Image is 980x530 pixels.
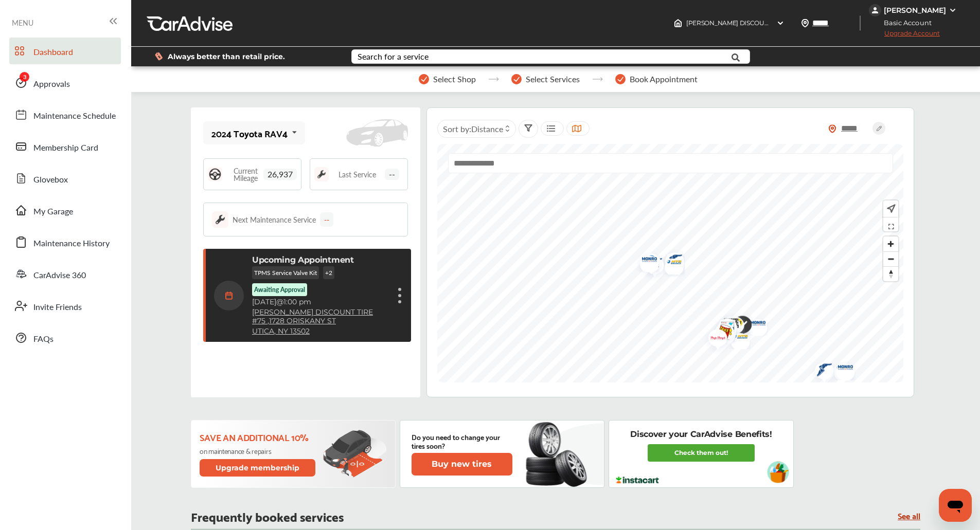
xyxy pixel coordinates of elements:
p: Upcoming Appointment [252,255,354,265]
div: Map marker [657,253,683,275]
div: Map marker [741,314,767,336]
img: header-home-logo.8d720a4f.svg [674,19,682,27]
img: logo-monro.png [741,314,768,336]
span: Current Mileage [227,167,263,181]
p: Discover your CarAdvise Benefits! [630,429,772,440]
a: FAQs [9,324,121,351]
p: TPMS Service Valve Kit [252,266,319,279]
span: [PERSON_NAME] DISCOUNT TIRE #75 , 1728 ORISKANY ST UTICA , NY 13502 [686,19,905,27]
span: Distance [471,123,503,135]
a: Maintenance Schedule [9,101,121,128]
span: Always better than retail price. [168,53,285,60]
button: Reset bearing to north [883,266,898,281]
div: 2024 Toyota RAV4 [211,128,288,138]
button: Upgrade membership [200,459,316,477]
img: jVpblrzwTbfkPYzPPzSLxeg0AAAAASUVORK5CYII= [869,4,881,16]
a: See all [898,511,920,520]
a: CarAdvise 360 [9,261,121,287]
div: Map marker [707,317,733,351]
div: [PERSON_NAME] [884,6,946,15]
span: Book Appointment [630,75,698,84]
a: Maintenance History [9,229,121,255]
img: logo-mopar.png [634,248,662,278]
img: stepper-checkmark.b5569197.svg [419,74,429,84]
img: stepper-checkmark.b5569197.svg [511,74,522,84]
span: Last Service [338,171,376,178]
a: Glovebox [9,165,121,192]
span: Select Shop [433,75,476,84]
p: on maintenance & repairs [200,447,317,455]
span: CarAdvise 360 [33,269,86,282]
div: Search for a service [358,52,429,61]
span: MENU [12,19,33,27]
span: Membership Card [33,141,98,155]
img: check-icon.521c8815.svg [725,310,752,342]
img: logo-valvoline.png [710,313,738,345]
button: Zoom out [883,251,898,266]
p: Frequently booked services [191,511,344,521]
span: Select Services [526,75,580,84]
a: UTICA, NY 13502 [252,327,310,336]
div: Map marker [714,311,740,338]
img: logo-pepboys.png [701,324,728,356]
img: logo.png [714,311,741,338]
span: Glovebox [33,173,68,187]
img: dollor_label_vector.a70140d1.svg [155,52,163,61]
div: Map marker [725,310,751,342]
img: logo-goodyear.png [657,247,685,278]
span: Maintenance History [33,237,110,250]
span: [DATE] [252,297,276,306]
div: Next Maintenance Service [233,214,316,225]
a: Dashboard [9,38,121,64]
div: Map marker [718,311,743,338]
img: logo-monro.png [828,358,856,380]
img: stepper-arrow.e24c07c6.svg [592,77,603,81]
iframe: Button to launch messaging window [939,489,972,522]
span: My Garage [33,205,73,218]
div: Map marker [637,251,663,281]
div: Map marker [632,250,658,272]
span: 1:00 pm [283,297,311,306]
img: logo-monro.png [632,250,660,272]
img: logo-goodyear.png [807,356,834,387]
img: recenter.ce011a49.svg [885,203,896,214]
div: Map marker [657,247,683,278]
img: instacart-vehicle.0979a191.svg [767,461,789,483]
span: FAQs [33,333,54,346]
img: header-divider.bc55588e.svg [860,15,861,31]
p: Awaiting Approval [254,285,305,294]
div: Map marker [807,356,833,387]
span: Dashboard [33,46,73,59]
img: stepper-arrow.e24c07c6.svg [488,77,499,81]
span: Upgrade Account [869,29,940,42]
img: steering_logo [208,167,222,181]
a: Approvals [9,69,121,96]
a: Buy new tires [412,453,514,476]
div: Map marker [634,248,660,278]
span: Basic Account [870,17,939,28]
a: Invite Friends [9,293,121,319]
span: -- [385,169,399,180]
img: instacart-logo.217963cc.svg [615,477,661,484]
img: update-membership.81812027.svg [323,430,387,478]
img: maintenance_logo [314,167,329,181]
img: new-tire.a0c7fe23.svg [525,417,593,490]
img: WGsFRI8htEPBVLJbROoPRyZpYNWhNONpIPPETTm6eUC0GeLEiAAAAAElFTkSuQmCC [949,6,957,14]
a: Check them out! [648,444,755,462]
div: Map marker [710,313,736,345]
span: 26,937 [263,169,297,180]
img: placeholder_car.fcab19be.svg [346,119,408,147]
p: Save an additional 10% [200,431,317,443]
div: -- [320,212,333,227]
button: Zoom in [883,236,898,251]
img: calendar-icon.35d1de04.svg [214,281,244,310]
img: logo-mavis.png [657,253,684,275]
canvas: Map [437,144,903,382]
img: logo-mavis.png [827,359,854,380]
span: Maintenance Schedule [33,109,116,123]
p: Do you need to change your tires soon? [412,432,512,450]
div: Map marker [828,358,854,380]
span: @ [276,297,283,306]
